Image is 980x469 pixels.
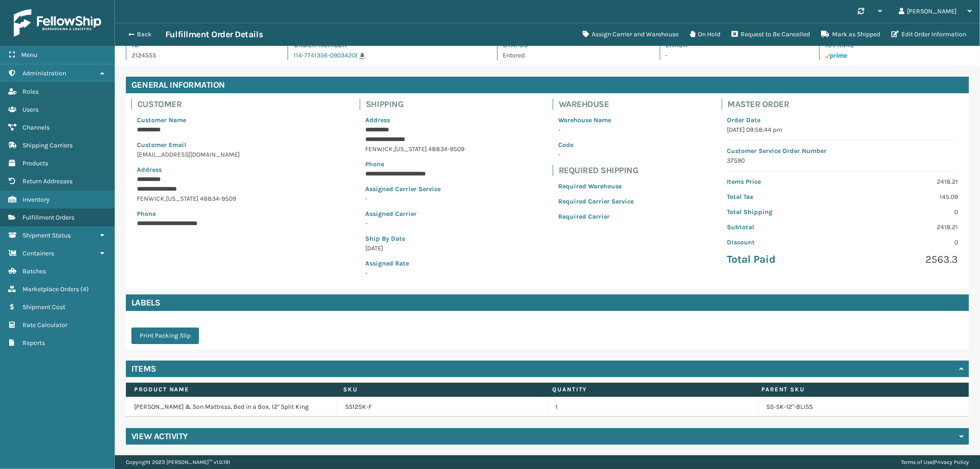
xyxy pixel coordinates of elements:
button: Back [123,30,165,39]
p: Phone [365,159,465,169]
td: SS-SK-12"-BLISS [758,397,969,417]
p: 0 [848,237,958,247]
p: Required Warehouse [558,181,634,191]
i: Mark as Shipped [821,31,829,37]
p: [DATE] [365,243,465,253]
span: | [356,51,357,59]
span: Address [137,166,162,174]
button: Request to Be Cancelled [726,25,816,44]
p: [EMAIL_ADDRESS][DOMAIN_NAME] [137,150,272,159]
button: Print Packing Slip [131,328,199,344]
p: Assigned Carrier Service [365,184,465,194]
label: Product Name [134,385,326,394]
p: Required Carrier [558,212,634,221]
p: Customer Name [137,115,272,125]
i: Assign Carrier and Warehouse [583,31,589,37]
span: Inventory [23,196,50,203]
p: 37590 [727,156,958,165]
div: | [901,455,969,469]
p: Items Price [727,177,837,186]
p: Assigned Carrier [365,209,465,219]
span: Roles [23,88,39,96]
p: 2418.21 [848,222,958,232]
span: Products [23,159,48,167]
p: Customer Email [137,140,272,150]
button: Mark as Shipped [816,25,886,44]
span: Return Addresses [23,177,73,185]
h4: Customer [137,99,277,110]
span: Administration [23,69,66,77]
p: 145.09 [848,192,958,202]
span: [US_STATE] [166,195,198,203]
span: , [393,145,394,153]
h4: View Activity [131,431,188,442]
span: Menu [21,51,37,59]
p: Warehouse Name [558,115,634,125]
p: Order Date [727,115,958,125]
button: Edit Order Information [886,25,972,44]
a: Privacy Policy [934,459,969,465]
p: Copyright 2023 [PERSON_NAME]™ v 1.0.191 [126,455,230,469]
p: - [365,268,465,278]
p: 0 [848,207,958,217]
p: 2124555 [132,51,271,60]
h4: Warehouse [559,99,639,110]
p: Phone [137,209,272,219]
span: Shipping Carriers [23,141,73,149]
span: Marketplace Orders [23,285,79,293]
i: On Hold [690,31,695,37]
a: Terms of Use [901,459,933,465]
td: [PERSON_NAME] & Son Mattress, Bed in a Box, 12" Split King [126,397,337,417]
a: SS12SK-F [345,402,372,412]
p: Code [558,140,634,150]
span: Batches [23,267,46,275]
span: Shipment Cost [23,303,65,311]
h4: Required Shipping [559,165,639,176]
span: ( 4 ) [80,285,89,293]
h4: Labels [126,294,969,311]
button: Assign Carrier and Warehouse [577,25,684,44]
h4: General Information [126,77,969,93]
span: Users [23,106,39,113]
span: Channels [23,124,50,131]
span: Reports [23,339,45,347]
span: Rate Calculator [23,321,68,329]
p: Required Carrier Service [558,197,634,206]
i: Request to Be Cancelled [731,31,738,37]
span: Shipment Status [23,232,71,239]
span: Fulfillment Orders [23,214,74,221]
p: 2563.3 [848,253,958,266]
p: [DATE] 09:58:44 pm [727,125,958,135]
p: Customer Service Order Number [727,146,958,156]
span: FENWICK [137,195,164,203]
p: 2418.21 [848,177,958,186]
p: Total Shipping [727,207,837,217]
p: Discount [727,237,837,247]
span: FENWICK [365,145,393,153]
p: Entered [503,51,643,60]
p: - [558,125,634,135]
p: - [365,194,465,203]
span: , [164,195,166,203]
p: Subtotal [727,222,837,232]
h4: Master Order [728,99,964,110]
button: On Hold [684,25,726,44]
td: 1 [548,397,759,417]
p: Total Tax [727,192,837,202]
p: - [666,51,803,60]
label: Quantity [552,385,744,394]
span: 48834-9509 [428,145,465,153]
p: - [558,150,634,159]
i: Edit [891,31,899,37]
a: | [356,51,365,59]
span: Address [365,116,390,124]
label: SKU [343,385,535,394]
span: [US_STATE] [394,145,427,153]
span: 48834-9509 [200,195,236,203]
h4: Items [131,363,156,374]
p: - [365,219,465,228]
label: Parent SKU [761,385,953,394]
p: Total Paid [727,253,837,266]
p: Ship By Date [365,234,465,243]
span: Containers [23,249,54,257]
